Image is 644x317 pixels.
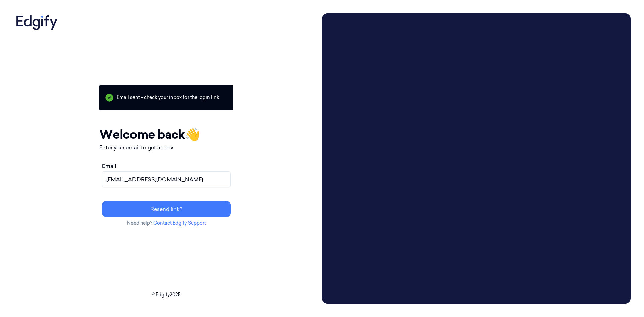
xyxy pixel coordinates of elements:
[99,125,233,143] h1: Welcome back 👋
[102,171,231,187] input: name@example.com
[99,220,233,227] p: Need help?
[13,291,319,298] p: © Edgify 2025
[153,220,206,226] a: Contact Edgify Support
[102,162,116,170] label: Email
[99,143,233,151] p: Enter your email to get access
[102,201,231,217] button: Resend link?
[99,85,233,110] p: Email sent - check your inbox for the login link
